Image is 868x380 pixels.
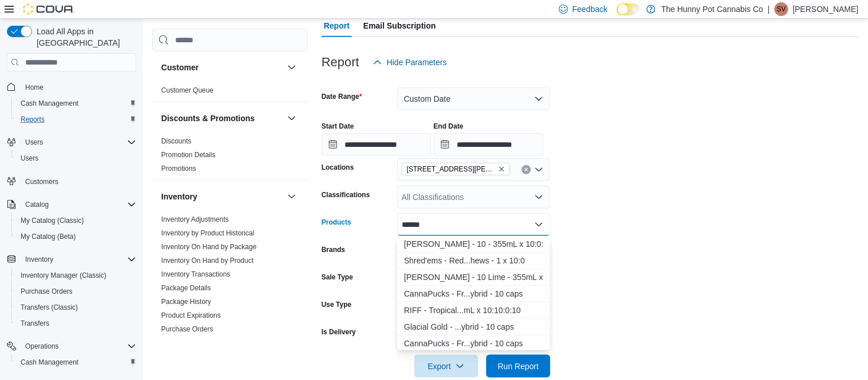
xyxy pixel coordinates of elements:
a: Purchase Orders [16,285,77,298]
a: Inventory On Hand by Product [161,257,253,265]
span: Report [324,14,350,37]
span: Inventory On Hand by Product [161,256,253,265]
a: Customer Queue [161,86,213,94]
div: Steve Vandermeulen [775,2,788,16]
div: RIFF - Tropical...mL x 10:10:0:10 [404,305,544,316]
span: Cash Management [16,97,136,110]
button: Shred'ems - Red Apple Peach MAX Soft Chews - 1 x 10:0 [397,253,550,269]
a: Product Expirations [161,311,221,319]
label: Products [322,218,351,227]
span: Reports [21,115,45,124]
button: Inventory [161,191,283,202]
span: Transfers (Classic) [16,301,136,314]
a: Inventory by Product Historical [161,229,255,237]
h3: Customer [161,62,199,73]
div: [PERSON_NAME] - 10 Lime - 355mL x 10:1:10 [404,271,544,283]
span: Cash Management [21,99,78,108]
button: Run Report [486,355,550,378]
span: Load All Apps in [GEOGRAPHIC_DATA] [32,26,136,49]
label: Use Type [322,300,351,309]
button: Catalog [2,197,141,213]
span: 659 Upper James St [402,163,510,175]
a: Inventory Manager (Classic) [16,269,111,282]
button: Inventory Manager (Classic) [11,267,141,283]
button: Inventory [285,190,299,203]
span: Customers [21,174,136,189]
button: RIFF - Tropical Burst - 355mL x 10:10:0:10 [397,302,550,319]
button: Customers [2,173,141,190]
button: Purchase Orders [11,283,141,299]
a: My Catalog (Beta) [16,230,81,243]
button: Operations [21,339,64,353]
a: Package Details [161,284,211,292]
span: Users [16,151,136,165]
button: Home [2,78,141,95]
label: Brands [322,245,345,254]
a: Discounts [161,137,192,145]
span: Purchase Orders [161,325,213,334]
span: Package Details [161,283,211,293]
button: Close list of options [534,220,544,229]
label: Locations [322,163,354,172]
span: Purchase Orders [16,285,136,298]
a: Cash Management [16,355,83,369]
span: Reports [16,113,136,126]
button: Operations [2,338,141,354]
a: Customers [21,175,63,189]
span: Promotions [161,164,196,173]
span: Users [25,138,43,147]
img: Cova [23,3,74,15]
span: Run Report [498,361,539,372]
a: Package History [161,298,211,306]
button: My Catalog (Classic) [11,213,141,229]
a: Promotions [161,165,196,173]
span: [STREET_ADDRESS][PERSON_NAME] [407,163,496,175]
button: Discounts & Promotions [161,113,283,124]
input: Press the down key to open a popover containing a calendar. [434,133,544,156]
span: Cash Management [16,355,136,369]
button: Catalog [21,198,53,211]
button: My Catalog (Beta) [11,229,141,245]
span: Transfers [16,317,136,330]
a: Cash Management [16,97,83,110]
a: Inventory Transactions [161,270,231,278]
span: Catalog [21,198,136,211]
span: Package History [161,297,211,306]
p: The Hunny Pot Cannabis Co [661,2,763,16]
a: Users [16,151,43,165]
button: Cash Management [11,354,141,370]
a: Promotion Details [161,151,216,159]
input: Dark Mode [617,3,641,15]
button: Customer [161,62,283,73]
span: Transfers (Classic) [21,303,78,312]
label: Is Delivery [322,327,356,337]
span: Inventory [25,255,53,264]
span: Customer Queue [161,86,213,95]
span: Catalog [25,200,49,209]
span: Inventory Manager (Classic) [21,271,106,280]
label: Date Range [322,92,362,101]
a: My Catalog (Classic) [16,214,89,227]
span: Feedback [573,3,608,15]
span: Inventory Adjustments [161,215,229,224]
span: My Catalog (Beta) [16,230,136,243]
span: SV [777,2,786,16]
a: Transfers (Classic) [16,301,82,314]
span: Operations [21,339,136,353]
span: Inventory by Product Historical [161,229,255,238]
a: Reports [16,113,49,126]
h3: Report [322,55,359,69]
span: My Catalog (Classic) [16,214,136,227]
h3: Discounts & Promotions [161,113,255,124]
button: Export [414,355,478,378]
span: Operations [25,342,59,351]
span: Cash Management [21,358,78,367]
span: Hide Parameters [387,57,447,68]
div: CannaPucks - Fr...ybrid - 10 caps [404,288,544,299]
button: Mollo - 10 Lime - 355mL x 10:1:10 [397,269,550,286]
button: Transfers (Classic) [11,299,141,315]
span: Inventory Manager (Classic) [16,269,136,282]
button: CannaPucks - Fresh Winter Green 10:10 - Hybrid - 10 caps [397,335,550,352]
span: Promotion Details [161,150,216,159]
label: Classifications [322,190,370,199]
